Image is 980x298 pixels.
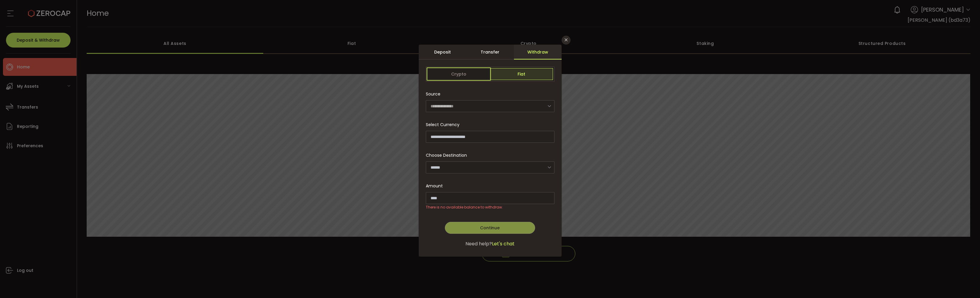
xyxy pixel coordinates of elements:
[465,240,492,247] span: Need help?
[466,45,514,59] div: Transfer
[426,122,463,128] label: Select Currency
[419,45,466,59] div: Deposit
[950,269,980,298] iframe: Chat Widget
[492,240,515,247] span: Let's chat
[426,88,440,100] span: Source
[480,225,500,231] span: Continue
[445,222,535,234] button: Continue
[419,45,562,257] div: dialog
[514,45,562,59] div: Withdraw
[426,152,467,159] span: Choose Destination
[427,68,490,80] span: Crypto
[426,183,443,189] span: Amount
[426,205,503,210] span: There is no available balance to withdraw.
[490,68,553,80] span: Fiat
[562,36,571,45] button: Close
